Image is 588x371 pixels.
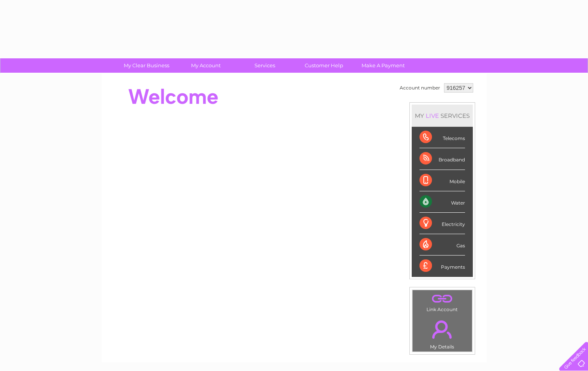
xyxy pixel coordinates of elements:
[419,191,465,213] div: Water
[419,255,465,276] div: Payments
[412,105,473,127] div: MY SERVICES
[351,58,415,73] a: Make A Payment
[174,58,238,73] a: My Account
[424,112,441,119] div: LIVE
[414,292,470,306] a: .
[292,58,356,73] a: Customer Help
[412,314,472,352] td: My Details
[414,316,470,343] a: .
[419,148,465,170] div: Broadband
[419,234,465,255] div: Gas
[233,58,297,73] a: Services
[114,58,179,73] a: My Clear Business
[412,290,472,314] td: Link Account
[398,81,442,94] td: Account number
[419,127,465,148] div: Telecoms
[419,170,465,191] div: Mobile
[419,213,465,234] div: Electricity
